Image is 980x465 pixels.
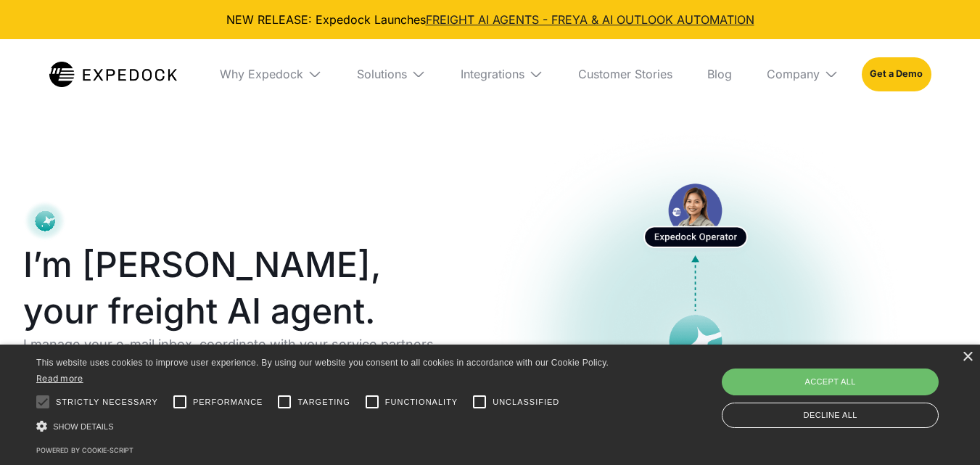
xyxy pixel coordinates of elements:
div: Integrations [449,39,555,109]
div: Integrations [461,67,524,81]
p: I manage your e-mail inbox, coordinate with your service partners, respond to your customers, and... [23,334,463,456]
h1: I’m [PERSON_NAME], your freight AI agent. [23,242,463,334]
span: Strictly necessary [56,396,158,408]
a: Customer Stories [567,39,684,109]
div: Why Expedock [208,39,334,109]
div: Show details [36,419,626,434]
div: Accept all [722,369,939,395]
div: Why Expedock [220,67,303,81]
iframe: Chat Widget [738,308,980,465]
a: Read more [36,373,83,384]
div: NEW RELEASE: Expedock Launches [12,12,968,28]
span: Functionality [385,396,458,408]
div: Company [767,67,820,81]
div: Solutions [357,67,407,81]
a: Powered by cookie-script [36,446,133,454]
div: Tiện ích trò chuyện [738,308,980,465]
span: This website uses cookies to improve user experience. By using our website you consent to all coo... [36,358,609,368]
div: Decline all [722,403,939,428]
span: Show details [53,422,114,431]
a: Blog [696,39,744,109]
div: Solutions [345,39,437,109]
span: Targeting [297,396,350,408]
a: Get a Demo [862,57,931,91]
span: Performance [193,396,263,408]
div: Company [755,39,850,109]
a: FREIGHT AI AGENTS - FREYA & AI OUTLOOK AUTOMATION [426,12,754,27]
span: Unclassified [493,396,559,408]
